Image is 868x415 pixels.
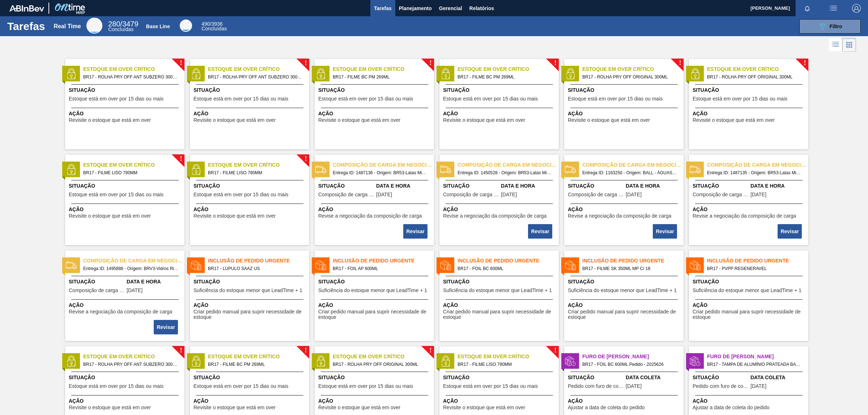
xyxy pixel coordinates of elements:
[333,169,428,177] span: Entrega ID: 1487136 - Origem: BR53-Latas Minas - Destino: BR17
[440,356,451,367] img: status
[653,224,677,239] button: Revisar
[443,117,525,123] span: Revisite o estoque que está em over
[69,278,125,286] span: Situação
[69,405,151,410] span: Revisite o estoque que está em over
[180,60,182,66] span: !
[318,86,432,94] span: Situação
[440,68,451,79] img: status
[707,257,808,265] span: Inclusão de Pedido Urgente
[458,360,553,368] span: BR17 - FILME LISO 780MM
[180,156,182,162] span: !
[69,206,183,213] span: Ação
[83,360,179,368] span: BR17 - ROLHA PRY OFF ANT SUBZERO 300ML
[193,374,307,381] span: Situação
[565,356,576,367] img: status
[83,257,184,265] span: Composição de carga em negociação
[315,164,326,175] img: status
[193,182,307,190] span: Situação
[750,192,766,197] span: 03/06/2024,
[554,60,556,66] span: !
[208,169,303,177] span: BR17 - FILME LISO 780MM
[804,60,806,66] span: !
[7,22,45,30] h1: Tarefas
[654,223,678,239] div: Completar tarefa: 29999013
[66,68,77,79] img: status
[693,278,807,286] span: Situação
[582,65,684,73] span: Estoque em Over Crítico
[208,161,309,169] span: Estoque em Over Crítico
[208,257,309,265] span: Inclusão de Pedido Urgente
[193,206,307,213] span: Ação
[707,169,803,177] span: Entrega ID: 1487135 - Origem: BR53-Latas Minas - Destino: BR17
[693,117,775,123] span: Revisite o estoque que está em over
[333,265,428,273] span: BR17 - FOIL AP 600ML
[318,384,413,389] span: Estoque está em over por 15 dias ou mais
[193,117,276,123] span: Revisite o estoque que está em over
[693,86,807,94] span: Situação
[69,288,125,293] span: Composição de carga em negociação
[568,96,663,102] span: Estoque está em over por 15 dias ou mais
[333,257,434,265] span: Inclusão de Pedido Urgente
[568,374,624,381] span: Situação
[469,4,494,13] span: Relatórios
[568,206,682,213] span: Ação
[565,68,576,79] img: status
[193,309,307,320] span: Criar pedido manual para suprir necessidade de estoque
[458,73,553,81] span: BR17 - FILME BC PM 269ML
[66,260,77,271] img: status
[626,182,682,190] span: Data e Hora
[69,96,163,102] span: Estoque está em over por 15 dias ou mais
[707,360,803,368] span: BR17 - TAMPA DE ALUMÍNIO PRATEADA BALL CDL Pedido - 2023730
[693,213,796,219] span: Revise a negociação da composição de carga
[318,192,374,197] span: Composição de carga em negociação
[458,257,559,265] span: Inclusão de Pedido Urgente
[568,288,677,293] span: Suficiência do estoque menor que LeadTime + 1
[333,161,434,169] span: Composição de carga em negociação
[750,182,807,190] span: Data e Hora
[568,192,624,197] span: Composição de carga em negociação
[568,110,682,117] span: Ação
[829,38,842,52] div: Visão em Lista
[829,4,838,13] img: userActions
[568,86,682,94] span: Situação
[86,18,102,34] div: Real Time
[693,405,770,410] span: Ajustar a data de coleta do pedido
[318,117,400,123] span: Revisite o estoque que está em over
[693,96,787,102] span: Estoque está em over por 15 dias ou mais
[707,73,803,81] span: BR17 - ROLHA PRY OFF ORIGINAL 300ML
[796,3,819,13] button: Notificações
[154,320,178,334] button: Revisar
[191,68,201,79] img: status
[458,65,559,73] span: Estoque em Over Crítico
[443,288,552,293] span: Suficiência do estoque menor que LeadTime + 1
[180,348,182,353] span: !
[582,360,678,368] span: BR17 - FOIL BC 600ML Pedido - 2025626
[693,192,749,197] span: Composição de carga em negociação
[69,309,172,315] span: Revise a negociação da composição de carga
[318,374,432,381] span: Situação
[69,301,183,309] span: Ação
[318,397,432,405] span: Ação
[318,96,413,102] span: Estoque está em over por 15 dias ou mais
[582,353,684,360] span: Furo de Coleta
[693,182,749,190] span: Situação
[443,309,557,320] span: Criar pedido manual para suprir necessidade de estoque
[9,5,44,12] img: TNhmsLtSVTkK8tSr43FrP2fwEKptu5GPRR3wAAAABJRU5ErkJggg==
[693,397,807,405] span: Ação
[693,309,807,320] span: Criar pedido manual para suprir necessidade de estoque
[842,38,856,52] div: Visão em Cards
[501,192,517,197] span: 13/04/2024,
[108,26,133,32] span: Concluídas
[69,182,183,190] span: Situação
[193,86,307,94] span: Situação
[69,384,163,389] span: Estoque está em over por 15 dias ou mais
[568,405,645,410] span: Ajustar a data de coleta do pedido
[315,260,326,271] img: status
[582,161,684,169] span: Composição de carga em negociação
[443,182,499,190] span: Situação
[707,161,808,169] span: Composição de carga em negociação
[315,68,326,79] img: status
[318,405,400,410] span: Revisite o estoque que está em over
[568,182,624,190] span: Situação
[443,301,557,309] span: Ação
